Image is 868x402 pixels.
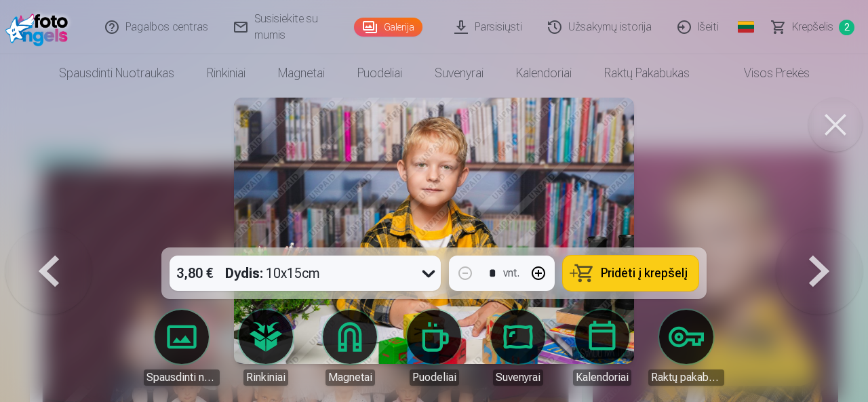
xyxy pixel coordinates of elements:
[410,369,459,386] div: Puodeliai
[262,54,341,92] a: Magnetai
[312,310,388,386] a: Magnetai
[43,54,191,92] a: Spausdinti nuotraukas
[225,264,263,283] strong: Dydis :
[325,369,375,386] div: Magnetai
[564,310,640,386] a: Kalendoriai
[170,256,220,291] div: 3,80 €
[839,20,854,35] span: 2
[354,18,422,37] a: Galerija
[225,256,320,291] div: 10x15cm
[191,54,262,92] a: Rinkiniai
[228,310,304,386] a: Rinkiniai
[648,310,724,386] a: Raktų pakabukas
[500,54,588,92] a: Kalendoriai
[341,54,418,92] a: Puodeliai
[706,54,826,92] a: Visos prekės
[563,256,698,291] button: Pridėti į krepšelį
[144,310,220,386] a: Spausdinti nuotraukas
[601,267,688,279] span: Pridėti į krepšelį
[648,369,724,386] div: Raktų pakabukas
[493,369,543,386] div: Suvenyrai
[573,369,631,386] div: Kalendoriai
[418,54,500,92] a: Suvenyrai
[503,265,519,281] div: vnt.
[5,5,74,49] img: /fa2
[792,19,833,35] span: Krepšelis
[588,54,706,92] a: Raktų pakabukas
[144,369,220,386] div: Spausdinti nuotraukas
[243,369,288,386] div: Rinkiniai
[396,310,472,386] a: Puodeliai
[480,310,556,386] a: Suvenyrai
